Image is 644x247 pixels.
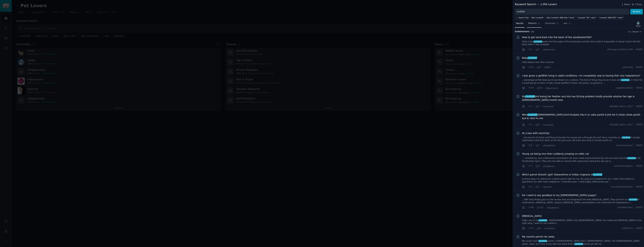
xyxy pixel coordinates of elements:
[527,21,541,28] a: Patterns
[522,113,643,120] a: Meracocktail[DEMOGRAPHIC_DATA] bird khujlata rhta h or uske pankh b jhd rhe h chote chote pankh k...
[577,16,596,19] div: "cocktail" OR "i dont"
[522,136,643,142] a: ...he amount of stress and financial burden he causes me is through the roof. He is currently on ...
[636,227,643,230] span: [DATE]
[515,16,529,19] button: Search Tips
[535,123,540,126] span: 0
[547,207,559,209] span: r/DogAdvice
[593,173,602,176] span: cocktail
[575,243,583,245] span: cocktail
[526,48,527,51] span: ·
[528,144,532,147] span: 8
[634,66,635,69] span: ·
[522,157,643,163] a: ... consistency, and a behavioral consultation we have made improvements (by now we have tried th...
[522,79,643,85] a: ...stereotypical fish bowl you'd see drawn on a cartoon. The kind of thing they serve in bars wit...
[636,66,643,69] span: [DATE]
[543,105,553,108] span: r/cockatiel
[535,227,535,230] span: ·
[543,48,555,51] span: r/Aquariums
[525,95,535,98] span: cocktail
[522,95,643,102] span: My bird losing her feather and she has itching problem kindly provide solution her age is [DEMOGR...
[617,206,633,209] span: u/limitlessSea1
[636,206,643,209] span: [DATE]
[541,185,542,189] span: ·
[522,194,597,197] a: Do I need to say goodbye to my [DEMOGRAPHIC_DATA] puppy?
[621,3,630,6] button: More
[535,144,540,147] span: 3
[526,105,527,108] span: ·
[522,131,550,135] a: At a loss with reactivity
[544,66,551,69] span: r/RATS
[636,185,643,188] span: [DATE]
[634,105,635,108] span: ·
[526,144,527,147] span: ·
[528,123,532,126] span: 1
[522,240,643,245] a: My cousin had 2cocktailparrots 1 [DEMOGRAPHIC_DATA] and 1 [DEMOGRAPHIC_DATA]. The [DEMOGRAPHIC_DA...
[522,178,643,183] a: In these days I'm looking for a which parrot right for me. Be noisy isn't problem for me. I didn'...
[539,240,547,242] span: cocktail
[541,144,542,147] span: ·
[609,105,633,108] span: u/Budget_Walrus_1627
[528,105,532,108] span: 1
[564,22,567,25] span: Ask
[541,48,542,51] span: ·
[526,86,527,90] span: ·
[630,9,643,15] button: Browse
[541,105,542,108] span: ·
[543,86,544,90] span: ·
[522,36,592,39] a: How to get sand back into the basin of the sand(water)fall?
[522,235,555,238] span: My cousins parrot ran away.
[545,22,555,25] span: Sentiment
[526,206,527,209] span: ·
[634,165,635,168] span: ·
[628,31,632,33] div: Sort
[543,186,552,188] span: r/parrots
[537,206,544,209] span: 112
[634,144,635,147] span: ·
[634,48,635,51] span: ·
[522,173,602,176] a: Which parrot Should I get? Alexandrine or Indian ringneck orcocktail
[522,74,640,77] span: I was given a goldfish living in awful conditions. I'm completely new to having fish! Any help/ad...
[546,16,575,19] a: title:"cocktail" AND title:"i dont"
[577,16,597,19] a: "cocktail" OR "i dont"
[535,206,535,209] span: ·
[634,206,635,209] span: ·
[522,95,643,102] a: Mycocktailbird losing her feather and she has itching problem kindly provide solution her age is ...
[515,9,629,15] input: Try a keyword related to your business
[634,227,635,230] span: ·
[636,105,643,108] span: [DATE]
[534,40,542,43] span: cocktail
[627,157,636,159] span: cocktail
[528,87,533,90] span: 44
[526,185,527,189] span: ·
[636,87,643,90] span: [DATE]
[535,105,540,108] span: 2
[547,16,575,19] div: title:"cocktail" AND title:"i dont"
[522,56,537,60] span: Baby
[522,198,643,204] a: ...30th they finally gave us the results that and diagnosed him with [MEDICAL_DATA]. They put him...
[533,144,534,147] span: ·
[526,123,527,127] span: ·
[543,144,555,147] span: r/DogAdvice
[614,165,633,168] span: u/foodisniceiguess
[542,66,543,69] span: ·
[535,165,540,168] span: 0
[515,21,525,28] a: Results
[515,30,529,33] span: Submission s
[535,185,540,188] span: 2
[519,16,529,19] span: Search Tips
[607,48,633,51] span: u/Strange_Cheetah_4746
[636,165,643,168] span: [DATE]
[609,123,633,126] span: u/Budget_Walrus_1627
[635,21,642,28] button: Track
[622,227,633,230] span: u/Phelorna
[526,164,527,168] span: ·
[636,25,640,27] div: Track
[522,56,537,60] a: Babycocktail
[544,227,555,230] span: r/cockatiel
[631,3,642,6] button: Close
[545,206,545,209] span: ·
[533,48,534,51] span: ·
[528,57,537,59] span: cocktail
[522,173,602,176] span: Which parrot Should I get? Alexandrine or Indian ringneck or
[562,21,572,28] a: Ask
